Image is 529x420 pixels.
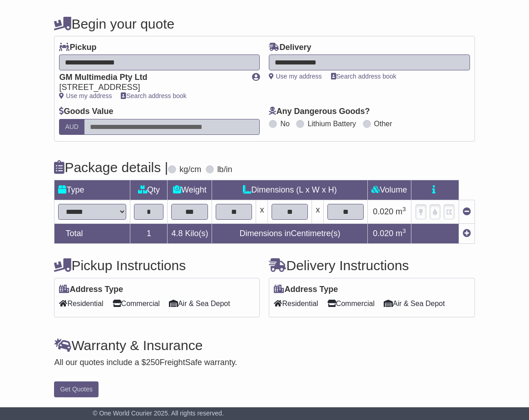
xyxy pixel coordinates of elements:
td: Dimensions (L x W x H) [212,180,368,200]
td: Weight [168,180,212,200]
span: m [396,207,406,216]
span: Commercial [327,296,375,311]
label: Pickup [59,43,96,53]
span: m [396,229,406,238]
label: Address Type [59,285,123,295]
label: kg/cm [179,165,201,175]
td: Total [54,223,130,243]
h4: Warranty & Insurance [54,338,475,353]
span: Commercial [113,296,160,311]
td: x [312,200,324,223]
td: Type [54,180,130,200]
label: AUD [59,119,84,135]
span: Air & Sea Depot [384,296,445,311]
a: Remove this item [463,207,471,216]
span: 250 [146,358,160,367]
span: 0.020 [373,207,393,216]
td: Qty [130,180,168,200]
a: Add new item [463,229,471,238]
span: © One World Courier 2025. All rights reserved. [93,410,224,417]
button: Get Quotes [54,381,99,397]
label: Address Type [274,285,338,295]
td: x [256,200,268,223]
div: GM Multimedia Pty Ltd [59,73,243,83]
a: Use my address [59,92,112,99]
td: Kilo(s) [168,223,212,243]
td: 1 [130,223,168,243]
span: 0.020 [373,229,393,238]
label: Goods Value [59,107,113,117]
a: Search address book [121,92,186,99]
h4: Pickup Instructions [54,258,260,273]
td: Dimensions in Centimetre(s) [212,223,368,243]
h4: Begin your quote [54,16,475,31]
a: Use my address [269,73,321,80]
span: 4.8 [171,229,183,238]
label: lb/in [217,165,232,175]
td: Volume [368,180,411,200]
label: Any Dangerous Goods? [269,107,370,117]
span: Residential [59,296,103,311]
label: Other [374,119,392,128]
h4: Package details | [54,160,168,175]
div: [STREET_ADDRESS] [59,83,243,93]
label: Delivery [269,43,311,53]
label: Lithium Battery [307,119,356,128]
span: Residential [274,296,318,311]
sup: 3 [402,206,406,212]
sup: 3 [402,227,406,234]
a: Search address book [331,73,396,80]
span: Air & Sea Depot [169,296,230,311]
label: No [280,119,289,128]
div: All our quotes include a $ FreightSafe warranty. [54,358,475,368]
h4: Delivery Instructions [269,258,475,273]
